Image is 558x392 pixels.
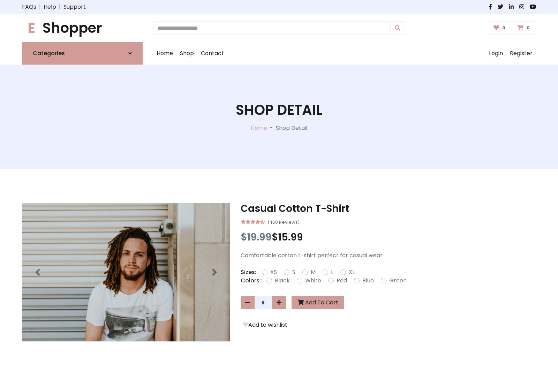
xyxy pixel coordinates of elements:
[525,25,531,31] span: 0
[311,268,316,276] label: M
[241,276,261,285] p: Colors:
[241,251,536,260] p: Comfortable cotton t-shirt perfect for casual wear.
[267,124,276,132] p: -
[292,296,344,309] button: Add To Cart
[485,42,506,65] a: Login
[362,276,374,285] label: Blue
[22,18,41,38] span: E
[241,320,289,330] button: Add to wishlist
[389,276,407,285] label: Green
[500,25,507,31] span: 0
[513,21,536,35] a: 0
[241,230,272,244] span: $19.99
[292,268,295,276] label: S
[337,276,347,285] label: Red
[349,268,355,276] label: XL
[241,231,536,243] h3: $
[63,3,86,11] a: Support
[22,203,230,341] img: Image
[176,42,197,65] a: Shop
[153,42,176,65] a: Home
[267,217,300,226] small: (450 Reviews)
[241,203,536,215] h3: Casual Cotton T-Shirt
[236,102,323,118] h1: Shop Detail
[197,42,227,65] a: Contact
[278,230,303,244] span: 15.99
[489,21,512,35] a: 0
[22,20,143,36] h1: Shopper
[305,276,321,285] label: White
[241,268,256,276] p: Sizes:
[22,3,36,11] a: FAQs
[56,3,63,11] span: |
[270,268,277,276] label: XS
[44,3,56,11] a: Help
[276,124,307,132] p: Shop Detail
[331,268,333,276] label: L
[22,42,143,65] a: Categories
[33,50,65,57] h6: Categories
[22,20,143,36] a: EShopper
[36,3,44,11] span: |
[275,276,290,285] label: Black
[506,42,536,65] a: Register
[251,124,267,132] a: Home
